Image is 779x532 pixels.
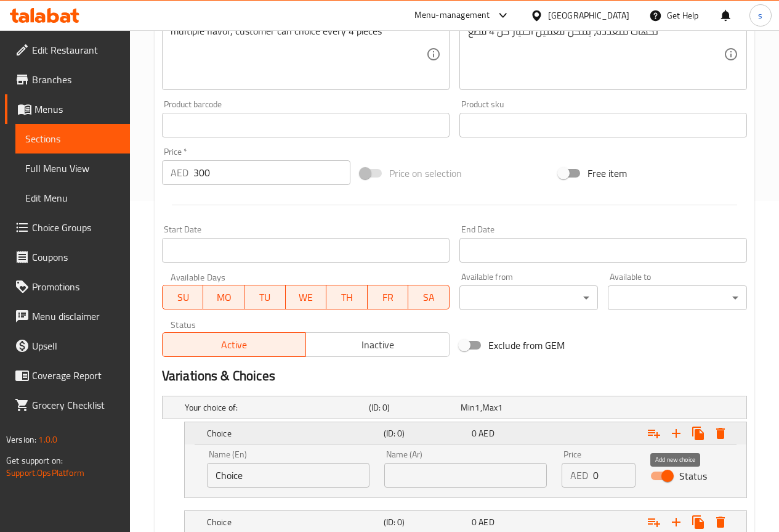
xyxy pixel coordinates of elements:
[498,399,503,415] span: 1
[5,361,130,390] a: Coverage Report
[687,422,709,444] button: Clone new choice
[168,289,198,306] span: SU
[32,43,120,57] span: Edit Restaurant
[208,289,240,306] span: MO
[384,463,547,488] input: Enter name Ar
[32,279,120,294] span: Promotions
[162,113,450,137] input: Please enter product barcode
[6,432,36,448] span: Version:
[168,336,301,354] span: Active
[459,113,747,137] input: Please enter product sku
[5,242,130,272] a: Coupons
[207,427,379,440] h5: Choice
[305,332,450,357] button: Inactive
[311,336,445,354] span: Inactive
[461,401,547,414] div: ,
[5,390,130,420] a: Grocery Checklist
[389,166,462,181] span: Price on selection
[478,425,494,441] span: AED
[32,72,120,87] span: Branches
[15,153,130,183] a: Full Menu View
[162,285,203,309] button: SU
[38,432,57,448] span: 1.0.0
[758,9,762,22] span: s
[32,368,120,383] span: Coverage Report
[570,468,588,483] p: AED
[488,338,565,353] span: Exclude from GEM
[384,427,467,440] h5: (ID: 0)
[32,398,120,412] span: Grocery Checklist
[679,469,707,483] span: Status
[34,102,120,117] span: Menus
[331,289,363,306] span: TH
[15,183,130,213] a: Edit Menu
[461,399,475,415] span: Min
[368,285,409,309] button: FR
[413,289,445,306] span: SA
[459,285,599,310] div: ​
[468,25,724,84] textarea: نكهات متعددة، يمكن للعميل اختيار كل 4 قطع
[32,250,120,264] span: Coupons
[286,285,327,309] button: WE
[478,514,494,530] span: AED
[5,331,130,361] a: Upsell
[5,272,130,301] a: Promotions
[5,65,130,94] a: Branches
[593,463,636,488] input: Please enter price
[25,161,120,176] span: Full Menu View
[207,463,369,488] input: Enter name En
[709,422,732,444] button: Delete Choice
[548,9,629,22] div: [GEOGRAPHIC_DATA]
[32,309,120,324] span: Menu disclaimer
[5,213,130,242] a: Choice Groups
[244,285,286,309] button: TU
[291,289,322,306] span: WE
[25,190,120,205] span: Edit Menu
[203,285,244,309] button: MO
[6,452,63,469] span: Get support on:
[32,338,120,353] span: Upsell
[15,124,130,153] a: Sections
[162,332,306,357] button: Active
[207,516,379,528] h5: Choice
[326,285,368,309] button: TH
[25,131,120,146] span: Sections
[171,165,188,180] p: AED
[32,220,120,235] span: Choice Groups
[5,301,130,331] a: Menu disclaimer
[185,422,746,444] div: Expand
[162,367,747,385] h2: Variations & Choices
[475,399,480,415] span: 1
[408,285,450,309] button: SA
[163,396,746,419] div: Expand
[643,422,665,444] button: Add choice group
[5,94,130,124] a: Menus
[482,399,498,415] span: Max
[5,35,130,65] a: Edit Restaurant
[587,166,627,181] span: Free item
[373,289,404,306] span: FR
[414,8,490,23] div: Menu-management
[249,289,281,306] span: TU
[185,401,364,414] h5: Your choice of:
[6,465,84,481] a: Support.OpsPlatform
[171,25,426,84] textarea: multiple flavor, customer can choice every 4 pieces
[384,516,467,528] h5: (ID: 0)
[193,160,350,185] input: Please enter price
[472,514,477,530] span: 0
[369,401,456,414] h5: (ID: 0)
[472,425,477,441] span: 0
[608,285,747,310] div: ​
